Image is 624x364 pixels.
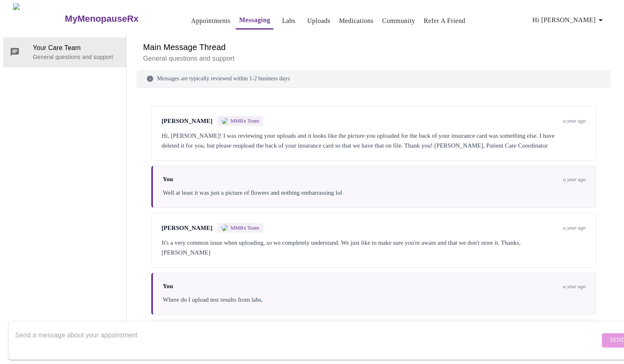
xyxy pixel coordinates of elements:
[163,188,586,198] div: Well at least it was just a picture of flowers and nothing embarrassing lol
[162,118,212,125] span: [PERSON_NAME]
[236,12,273,30] button: Messaging
[533,14,606,26] span: Hi [PERSON_NAME]
[15,327,600,353] textarea: Send a message about your appointment
[307,15,330,27] a: Uploads
[221,118,228,124] img: MMRX
[276,13,302,29] button: Labs
[230,118,259,124] span: MMRx Team
[529,12,609,28] button: Hi [PERSON_NAME]
[221,225,228,231] img: MMRX
[304,13,334,29] button: Uploads
[65,14,139,24] h3: MyMenopauseRx
[162,131,586,150] div: Hi, [PERSON_NAME]! I was reviewing your uploads and it looks like the picture you uploaded for th...
[239,14,270,26] a: Messaging
[339,15,373,27] a: Medications
[379,13,419,29] button: Community
[163,176,173,183] span: You
[421,13,469,29] button: Refer a Friend
[563,118,586,124] span: a year ago
[424,15,466,27] a: Refer a Friend
[188,13,234,29] button: Appointments
[282,15,296,27] a: Labs
[13,3,64,34] img: MyMenopauseRx Logo
[191,15,230,27] a: Appointments
[143,54,604,64] p: General questions and support
[563,176,586,183] span: a year ago
[137,70,611,88] div: Messages are typically reviewed within 1-2 business days
[163,295,586,305] div: Where do I upload test results from labs.
[162,238,586,257] div: It's a very common issue when uploading, so we completely understand. We just like to make sure y...
[563,225,586,231] span: a year ago
[143,41,604,54] h6: Main Message Thread
[33,53,120,61] p: General questions and support
[230,225,259,231] span: MMRx Team
[33,43,120,53] span: Your Care Team
[163,283,173,290] span: You
[382,15,415,27] a: Community
[162,225,212,232] span: [PERSON_NAME]
[336,13,377,29] button: Medications
[3,37,126,67] div: Your Care TeamGeneral questions and support
[64,5,171,33] a: MyMenopauseRx
[563,283,586,290] span: a year ago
